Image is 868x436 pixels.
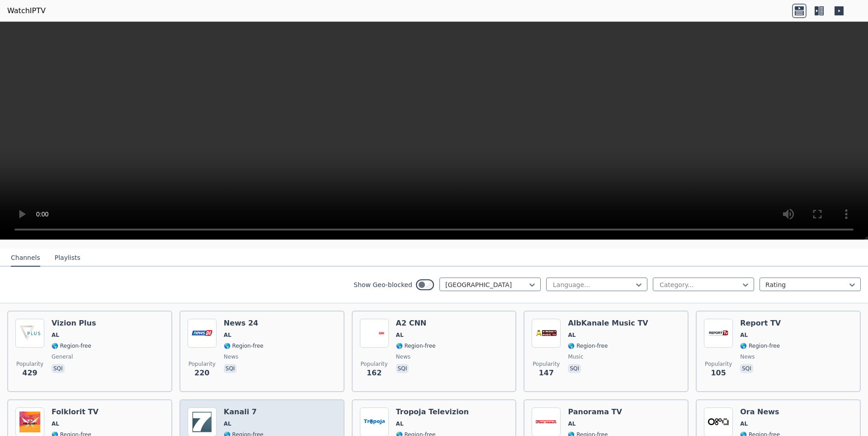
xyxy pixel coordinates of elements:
[396,319,436,328] h6: A2 CNN
[224,364,237,373] p: sqi
[22,368,37,379] span: 429
[740,342,780,350] span: 🌎 Region-free
[568,353,583,360] span: music
[15,319,44,348] img: Vizion Plus
[52,342,91,350] span: 🌎 Region-free
[224,407,264,417] h6: Kanali 7
[568,342,608,350] span: 🌎 Region-free
[55,249,80,267] button: Playlists
[396,364,409,373] p: sqi
[367,368,382,379] span: 162
[740,364,753,373] p: sqi
[740,319,781,328] h6: Report TV
[189,360,216,368] span: Popularity
[568,331,576,339] span: AL
[711,368,726,379] span: 105
[52,319,96,328] h6: Vizion Plus
[16,360,43,368] span: Popularity
[52,420,59,427] span: AL
[360,319,389,348] img: A2 CNN
[52,331,59,339] span: AL
[533,360,560,368] span: Popularity
[224,342,264,350] span: 🌎 Region-free
[396,407,469,417] h6: Tropoja Televizion
[568,319,648,328] h6: AlbKanale Music TV
[740,407,780,417] h6: Ora News
[7,5,46,16] a: WatchIPTV
[361,360,388,368] span: Popularity
[740,420,748,427] span: AL
[224,353,238,360] span: news
[705,360,732,368] span: Popularity
[224,319,264,328] h6: News 24
[532,319,561,348] img: AlbKanale Music TV
[396,331,404,339] span: AL
[11,249,40,267] button: Channels
[188,319,217,348] img: News 24
[568,420,576,427] span: AL
[704,319,733,348] img: Report TV
[396,420,404,427] span: AL
[539,368,554,379] span: 147
[568,364,581,373] p: sqi
[568,407,622,417] h6: Panorama TV
[52,353,73,360] span: general
[354,280,412,289] label: Show Geo-blocked
[396,342,436,350] span: 🌎 Region-free
[224,420,231,427] span: AL
[740,353,755,360] span: news
[740,331,748,339] span: AL
[224,331,231,339] span: AL
[194,368,209,379] span: 220
[52,407,99,417] h6: Folklorit TV
[52,364,65,373] p: sqi
[396,353,410,360] span: news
